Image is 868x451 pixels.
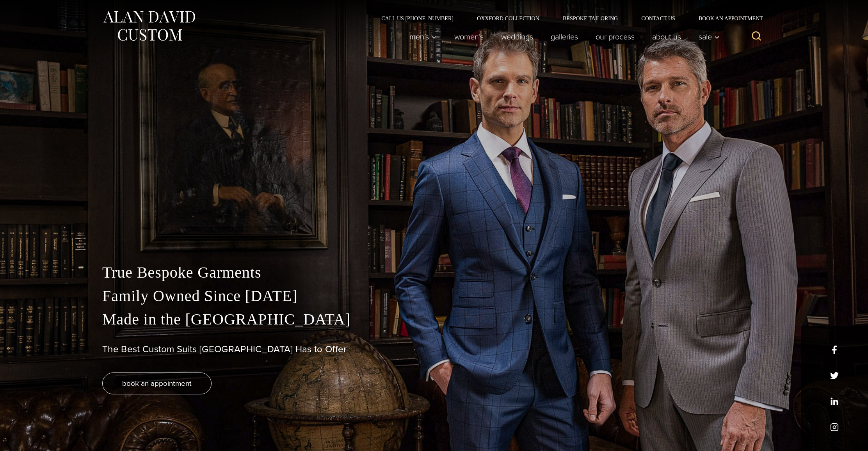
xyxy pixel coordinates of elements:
a: instagram [830,423,839,431]
a: x/twitter [830,371,839,380]
a: About Us [644,29,690,45]
p: True Bespoke Garments Family Owned Since [DATE] Made in the [GEOGRAPHIC_DATA] [102,261,766,331]
a: Book an Appointment [687,16,766,21]
h1: The Best Custom Suits [GEOGRAPHIC_DATA] Has to Offer [102,344,766,355]
button: View Search Form [747,27,766,46]
a: Contact Us [630,16,687,21]
a: linkedin [830,397,839,406]
a: Galleries [542,29,587,45]
img: Alan David Custom [102,9,196,43]
a: Women’s [446,29,493,45]
a: facebook [830,346,839,354]
a: book an appointment [102,373,212,394]
a: Our Process [587,29,644,45]
span: Sale [699,33,720,41]
iframe: Opens a widget where you can chat to one of our agents [817,428,860,447]
nav: Primary Navigation [401,29,724,45]
a: Call Us [PHONE_NUMBER] [370,16,465,21]
a: Oxxford Collection [465,16,551,21]
span: book an appointment [122,378,192,389]
span: Men’s [409,33,437,41]
a: weddings [493,29,542,45]
a: Bespoke Tailoring [551,16,630,21]
nav: Secondary Navigation [370,16,766,21]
